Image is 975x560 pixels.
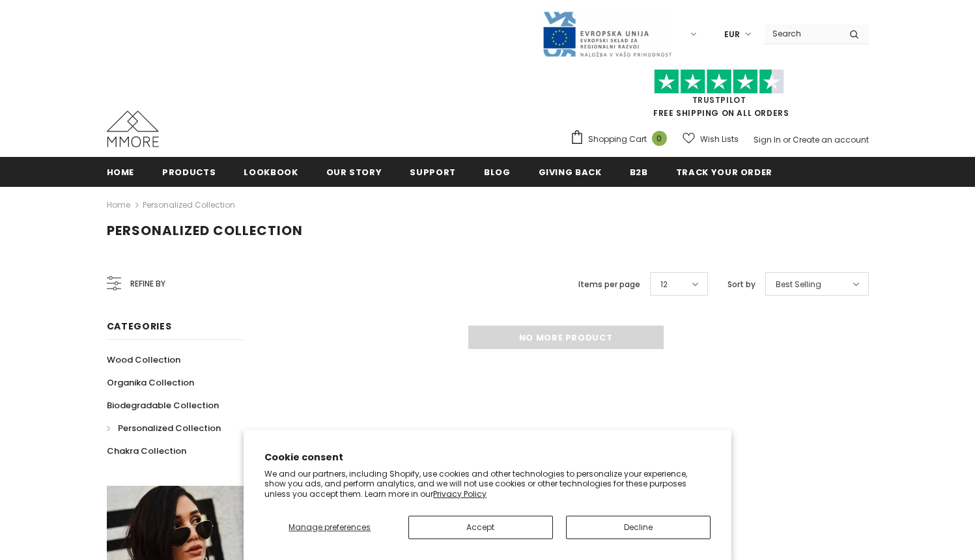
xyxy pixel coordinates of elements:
[652,131,667,146] span: 0
[107,394,219,417] a: Biodegradable Collection
[408,516,553,539] button: Accept
[264,451,711,464] h2: Cookie consent
[776,278,821,291] span: Best Selling
[692,94,746,105] a: Trustpilot
[410,157,456,186] a: support
[700,133,739,146] span: Wish Lists
[570,130,673,149] a: Shopping Cart 0
[107,157,135,186] a: Home
[539,157,602,186] a: Giving back
[542,10,672,58] img: Javni Razpis
[264,516,395,539] button: Manage preferences
[162,166,216,178] span: Products
[143,199,235,210] a: Personalized Collection
[107,371,194,394] a: Organika Collection
[660,278,668,291] span: 12
[484,157,511,186] a: Blog
[676,166,772,178] span: Track your order
[107,417,221,440] a: Personalized Collection
[728,278,756,291] label: Sort by
[566,516,711,539] button: Decline
[107,445,186,457] span: Chakra Collection
[630,157,648,186] a: B2B
[765,24,840,43] input: Search Site
[570,75,869,119] span: FREE SHIPPING ON ALL ORDERS
[107,221,303,240] span: Personalized Collection
[107,440,186,462] a: Chakra Collection
[130,277,165,291] span: Refine by
[578,278,640,291] label: Items per page
[107,320,172,333] span: Categories
[107,354,180,366] span: Wood Collection
[107,399,219,412] span: Biodegradable Collection
[107,111,159,147] img: MMORE Cases
[264,469,711,499] p: We and our partners, including Shopify, use cookies and other technologies to personalize your ex...
[244,166,298,178] span: Lookbook
[107,166,135,178] span: Home
[783,134,791,145] span: or
[724,28,740,41] span: EUR
[326,157,382,186] a: Our Story
[107,376,194,389] span: Organika Collection
[654,69,784,94] img: Trust Pilot Stars
[118,422,221,434] span: Personalized Collection
[162,157,216,186] a: Products
[683,128,739,150] a: Wish Lists
[539,166,602,178] span: Giving back
[107,197,130,213] a: Home
[244,157,298,186] a: Lookbook
[588,133,647,146] span: Shopping Cart
[630,166,648,178] span: B2B
[484,166,511,178] span: Blog
[542,28,672,39] a: Javni Razpis
[326,166,382,178] span: Our Story
[289,522,371,533] span: Manage preferences
[793,134,869,145] a: Create an account
[676,157,772,186] a: Track your order
[754,134,781,145] a: Sign In
[410,166,456,178] span: support
[107,348,180,371] a: Wood Collection
[433,488,487,499] a: Privacy Policy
